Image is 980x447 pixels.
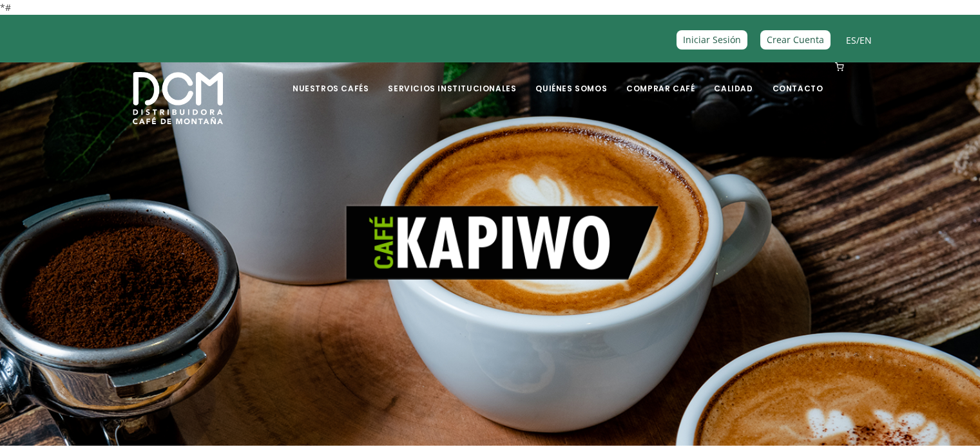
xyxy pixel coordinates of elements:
a: Iniciar Sesión [677,30,747,49]
a: EN [860,34,872,46]
a: Quiénes Somos [528,64,615,94]
a: Calidad [706,64,760,94]
a: Nuestros Cafés [285,64,376,94]
a: Servicios Institucionales [380,64,524,94]
a: Crear Cuenta [760,30,831,49]
a: Contacto [765,64,831,94]
span: / [846,33,872,48]
a: ES [846,34,856,46]
a: Comprar Café [619,64,702,94]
